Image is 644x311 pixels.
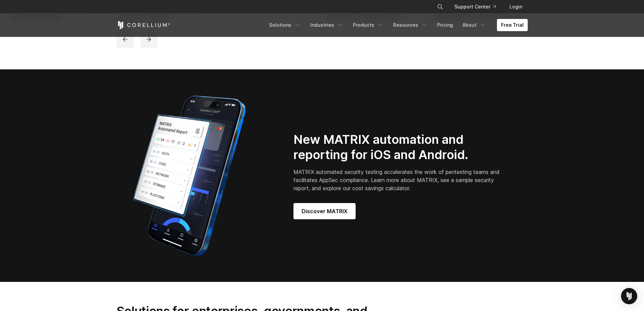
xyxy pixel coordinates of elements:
button: previous [117,31,134,48]
span: Discover MATRIX [302,207,348,215]
button: Search [434,1,446,13]
a: Resources [389,19,432,31]
a: Free Trial [497,19,528,31]
h2: New MATRIX automation and reporting for iOS and Android. [293,132,502,162]
a: Products [349,19,388,31]
div: Navigation Menu [429,1,528,13]
a: Corellium Home [117,21,170,29]
div: Open Intercom Messenger [621,288,637,304]
div: Navigation Menu [265,19,528,31]
p: MATRIX automated security testing accelerates the work of pentesting teams and facilitates AppSec... [293,168,502,192]
button: next [140,31,157,48]
a: Solutions [265,19,305,31]
a: About [458,19,490,31]
a: Pricing [433,19,457,31]
img: Corellium_MATRIX_Hero_1_1x [117,91,262,260]
a: Industries [306,19,348,31]
a: Login [504,1,528,13]
a: Discover MATRIX [293,203,356,219]
a: Support Center [449,1,501,13]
